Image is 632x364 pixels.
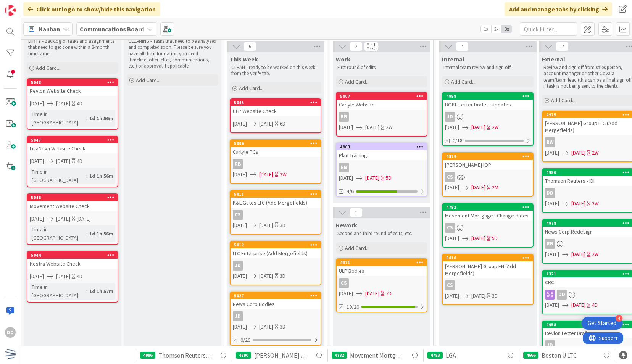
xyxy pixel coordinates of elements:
[339,290,353,298] span: [DATE]
[27,136,118,187] a: 5047LivaNova Website Check[DATE][DATE]4DTime in [GEOGRAPHIC_DATA]:1d 1h 56m
[443,204,533,221] div: 4782Movement Mortgage - Change dates
[39,24,60,34] span: Kanban
[442,55,464,63] span: Internal
[365,174,379,182] span: [DATE]
[442,152,534,197] a: 4879[PERSON_NAME] IOPCS[DATE][DATE]2M
[337,100,427,110] div: Carlyle Website
[339,174,353,182] span: [DATE]
[427,352,443,359] div: 4783
[234,192,321,197] div: 5011
[27,86,118,96] div: Revlon Website Check
[16,1,35,10] span: Support
[231,191,321,208] div: 5011K&L Gates LTC (Add Mergefields)
[571,149,585,157] span: [DATE]
[136,77,160,84] span: Add Card...
[231,210,321,220] div: CS
[231,191,321,198] div: 5011
[588,319,616,327] div: Get Started
[481,25,491,33] span: 1x
[592,301,598,309] div: 4D
[77,215,91,223] div: [DATE]
[86,114,87,122] span: :
[230,139,321,184] a: 5006Carlyle PCsRB[DATE][DATE]2W
[545,250,559,258] span: [DATE]
[36,64,60,71] span: Add Card...
[31,253,118,258] div: 5044
[233,323,247,331] span: [DATE]
[27,252,118,269] div: 5044Kestra Website Check
[30,272,44,280] span: [DATE]
[545,200,559,208] span: [DATE]
[492,184,498,192] div: 2M
[445,123,459,131] span: [DATE]
[442,254,534,305] a: 5010[PERSON_NAME] Group FN (Add Mergefields)CS[DATE][DATE]3D
[582,317,622,330] div: Open Get Started checklist, remaining modules: 4
[259,323,273,331] span: [DATE]
[337,259,427,266] div: 4971
[233,120,247,128] span: [DATE]
[80,25,144,33] b: Communcations Board
[27,137,118,153] div: 5047LivaNova Website Check
[471,292,485,300] span: [DATE]
[27,79,118,86] div: 5048
[445,223,455,233] div: CS
[234,242,321,248] div: 5012
[336,55,350,63] span: Work
[233,159,243,169] div: RB
[337,64,426,71] p: First round of edits
[442,92,534,146] a: 4988BOKF Letter Drafts - UpdatesJD[DATE][DATE]2W0/18
[365,123,379,131] span: [DATE]
[350,42,363,51] span: 2
[254,351,308,360] span: [PERSON_NAME] - new timeline & Updates
[30,110,86,127] div: Time in [GEOGRAPHIC_DATA]
[551,97,576,104] span: Add Card...
[445,292,459,300] span: [DATE]
[259,171,273,179] span: [DATE]
[231,198,321,208] div: K&L Gates LTC (Add Mergefields)
[366,43,376,47] div: Min 1
[545,239,555,249] div: RB
[443,112,533,122] div: JD
[77,272,82,280] div: 4D
[443,93,533,100] div: 4988
[27,251,118,303] a: 5044Kestra Website Check[DATE][DATE]4DTime in [GEOGRAPHIC_DATA]:1d 1h 57m
[451,78,476,85] span: Add Card...
[87,229,115,238] div: 1d 1h 56m
[443,100,533,110] div: BOKF Letter Drafts - Updates
[31,137,118,143] div: 5047
[443,93,533,110] div: 4988BOKF Letter Drafts - Updates
[545,340,555,350] div: JD
[443,280,533,290] div: CS
[30,225,86,242] div: Time in [GEOGRAPHIC_DATA]
[230,292,321,346] a: 5027News Corp BodiesJD[DATE][DATE]3D0/20
[337,112,427,122] div: RB
[386,174,392,182] div: 5D
[231,99,321,106] div: 5045
[87,172,115,180] div: 1d 1h 56m
[443,153,533,160] div: 4879
[231,248,321,258] div: LTC Enterprise (Add Mergefields)
[280,272,285,280] div: 3D
[523,352,538,359] div: 4666
[501,25,512,33] span: 3x
[231,292,321,299] div: 5027
[445,234,459,242] span: [DATE]
[443,64,532,71] p: Internal team review and sign off.
[339,278,349,288] div: CS
[56,272,70,280] span: [DATE]
[234,100,321,105] div: 5045
[87,114,115,122] div: 1d 1h 56m
[231,106,321,116] div: ULP Website Check
[545,149,559,157] span: [DATE]
[77,157,82,165] div: 4D
[542,55,565,63] span: External
[347,303,359,311] span: 19/20
[231,299,321,309] div: News Corp Bodies
[446,205,533,210] div: 4782
[571,301,585,309] span: [DATE]
[231,292,321,309] div: 5027News Corp Bodies
[471,123,485,131] span: [DATE]
[231,311,321,321] div: JD
[233,221,247,229] span: [DATE]
[30,168,86,184] div: Time in [GEOGRAPHIC_DATA]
